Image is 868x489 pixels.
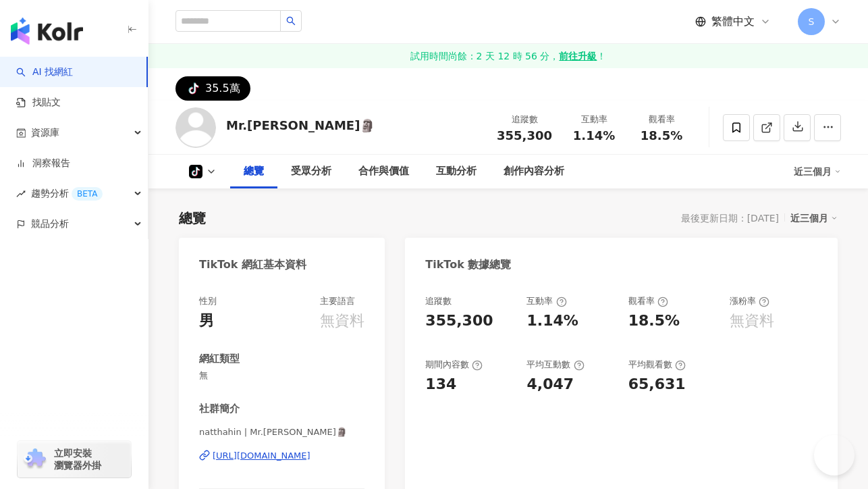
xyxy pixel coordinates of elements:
div: 355,300 [425,311,493,332]
div: 互動率 [526,295,566,307]
img: KOL Avatar [175,107,216,148]
div: TikTok 數據總覽 [425,257,511,272]
div: 網紅類型 [199,352,240,366]
span: 無 [199,369,364,382]
div: 1.14% [526,311,578,332]
div: 性別 [199,295,217,307]
div: 社群簡介 [199,402,240,416]
div: 總覽 [179,209,206,228]
div: 受眾分析 [291,163,331,180]
a: 找貼文 [16,96,61,109]
div: 無資料 [730,311,774,332]
div: 互動分析 [436,163,477,180]
span: 趨勢分析 [31,178,103,209]
a: [URL][DOMAIN_NAME] [199,450,364,462]
div: 主要語言 [320,295,355,307]
div: 觀看率 [636,113,687,126]
a: searchAI 找網紅 [16,66,73,79]
div: 互動率 [568,113,620,126]
span: 資源庫 [31,118,59,148]
div: 平均觀看數 [628,359,686,371]
div: 創作內容分析 [504,163,564,180]
div: 近三個月 [790,209,838,227]
span: 競品分析 [31,209,69,239]
div: 合作與價值 [358,163,409,180]
span: 18.5% [641,129,682,143]
div: 65,631 [628,374,686,395]
div: 4,047 [526,374,574,395]
span: search [286,16,296,26]
div: TikTok 網紅基本資料 [199,257,306,272]
div: Mr.[PERSON_NAME]🗿 [226,117,375,134]
span: 355,300 [497,128,552,143]
strong: 前往升級 [559,49,597,63]
div: 追蹤數 [497,113,552,126]
div: 漲粉率 [730,295,769,307]
a: chrome extension立即安裝 瀏覽器外掛 [18,441,131,478]
img: logo [11,18,83,45]
img: chrome extension [22,448,48,470]
div: 134 [425,374,456,395]
div: BETA [72,187,103,201]
button: 35.5萬 [175,76,250,101]
iframe: Help Scout Beacon - Open [814,435,855,475]
div: 男 [199,311,214,332]
div: 追蹤數 [425,295,452,307]
div: 35.5萬 [205,79,240,98]
span: 立即安裝 瀏覽器外掛 [54,447,101,471]
div: [URL][DOMAIN_NAME] [213,450,310,462]
a: 洞察報告 [16,157,70,170]
span: 1.14% [573,129,615,143]
span: S [809,14,815,29]
div: 平均互動數 [526,359,584,371]
span: 繁體中文 [711,14,755,29]
div: 近三個月 [794,161,841,182]
div: 期間內容數 [425,359,483,371]
div: 18.5% [628,311,680,332]
div: 觀看率 [628,295,668,307]
span: natthahin | Mr.[PERSON_NAME]🗿 [199,426,364,438]
div: 最後更新日期：[DATE] [681,213,779,224]
a: 試用時間尚餘：2 天 12 時 56 分，前往升級！ [148,44,868,68]
span: rise [16,189,26,199]
div: 無資料 [320,311,364,332]
div: 總覽 [244,163,264,180]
